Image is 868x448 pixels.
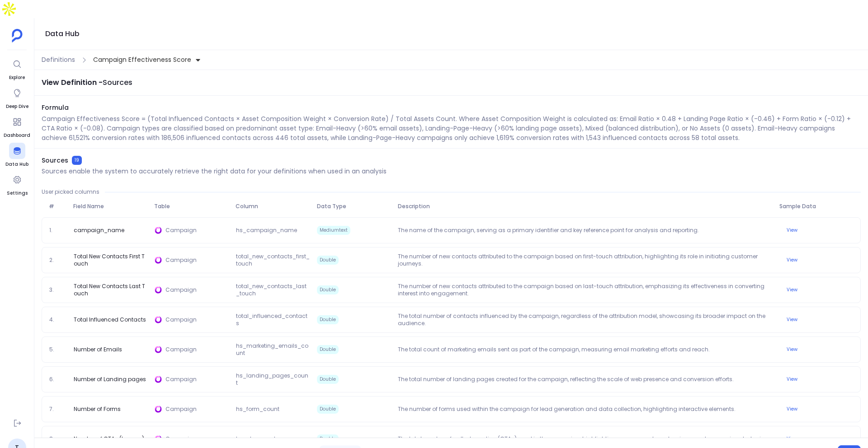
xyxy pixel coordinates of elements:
span: 4. [46,316,70,323]
button: Campaign Effectiveness Score [91,52,203,67]
button: View [781,225,803,236]
button: View [781,285,803,295]
span: 2. [46,257,70,264]
img: petavue logo [12,29,23,42]
span: hs_cta_count [232,435,313,443]
p: Campaign Effectiveness Score = (Total Influenced Contacts × Asset Composition Weight × Conversion... [42,114,861,143]
span: Campaign [165,286,228,294]
span: 1. [46,227,70,234]
span: Data Type [313,203,395,210]
p: The number of new contacts attributed to the campaign based on last-touch attribution, emphasizin... [394,283,775,297]
span: hs_form_count [232,406,313,413]
span: 5. [46,346,70,353]
span: Number of CTAs (Legacy) [70,435,148,443]
button: View [781,255,803,266]
p: Sources enable the system to accurately retrieve the right data for your definitions when used in... [42,167,387,176]
span: Double [317,315,339,324]
span: Campaign [165,376,228,383]
span: Double [317,405,339,414]
a: Deep Dive [6,85,28,110]
span: Total New Contacts First Touch [70,253,151,267]
span: total_new_contacts_last_touch [232,283,313,297]
span: Sources [103,77,132,88]
span: Sample Data [776,203,857,210]
span: campaign_name [70,227,128,234]
span: 6. [46,376,70,383]
span: Dashboard [4,132,30,139]
span: Campaign [165,257,228,264]
span: Total Influenced Contacts [70,316,150,323]
a: Dashboard [4,114,30,139]
a: Data Hub [5,143,28,168]
span: Sources [42,156,68,165]
span: User picked columns [42,188,99,196]
p: The name of the campaign, serving as a primary identifier and key reference point for analysis an... [394,227,775,234]
span: hs_marketing_emails_count [232,342,313,357]
span: 8. [46,435,70,443]
a: Settings [7,172,28,197]
span: Total New Contacts Last Touch [70,283,151,297]
span: Campaign [165,227,228,234]
span: Number of Emails [70,346,126,353]
span: hs_landing_pages_count [232,372,313,387]
button: View [781,434,803,444]
span: Campaign [165,346,228,353]
span: 7. [46,406,70,413]
span: Definitions [42,55,75,65]
span: Deep Dive [6,103,28,110]
h1: Data Hub [45,28,80,40]
span: 3. [46,286,70,294]
span: Settings [7,190,28,197]
span: Mediumtext [317,226,350,235]
p: The total number of landing pages created for the campaign, reflecting the scale of web presence ... [394,376,775,383]
span: Double [317,434,339,443]
span: # [45,203,70,210]
span: hs_campaign_name [232,227,313,234]
span: Double [317,345,339,354]
button: View [781,344,803,355]
span: Explore [9,74,25,81]
span: Number of Forms [70,406,124,413]
span: Campaign [165,406,228,413]
span: Campaign Effectiveness Score [93,55,191,65]
span: Description [394,203,776,210]
span: Field Name [70,203,151,210]
span: total_influenced_contacts [232,313,313,327]
span: total_new_contacts_first_touch [232,253,313,267]
span: 19 [72,156,82,165]
span: Number of Landing pages [70,376,150,383]
p: The number of forms used within the campaign for lead generation and data collection, highlightin... [394,406,775,413]
button: View [781,404,803,415]
span: Double [317,256,339,265]
span: Double [317,285,339,294]
p: The total count of marketing emails sent as part of the campaign, measuring email marketing effor... [394,346,775,353]
span: Double [317,375,339,384]
button: View [781,374,803,385]
p: The total number of calls-to-action (CTAs) used in the campaign, highlighting engagement mechanis... [394,435,775,443]
p: The number of new contacts attributed to the campaign based on first-touch attribution, highlight... [394,253,775,267]
button: View [781,314,803,325]
span: Data Hub [5,161,28,168]
span: Campaign [165,435,228,443]
span: Table [151,203,232,210]
p: The total number of contacts influenced by the campaign, regardless of the attribution model, sho... [394,313,775,327]
span: Campaign [165,316,228,323]
a: Explore [9,56,25,81]
span: Formula [42,103,861,112]
span: View Definition - [42,77,103,88]
span: Column [232,203,313,210]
